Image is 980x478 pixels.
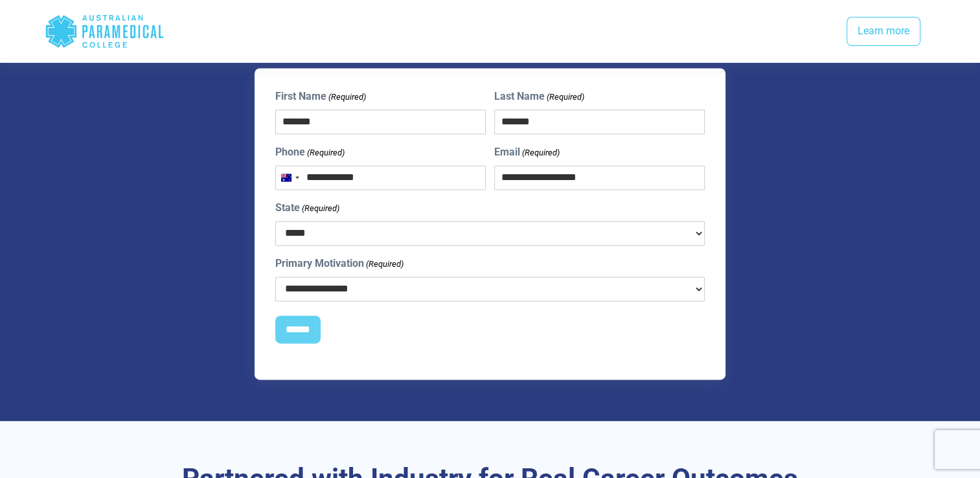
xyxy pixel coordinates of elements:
span: (Required) [521,146,560,159]
label: Phone [275,144,345,160]
button: Selected country [276,166,303,189]
span: (Required) [306,146,345,159]
label: First Name [275,89,366,104]
span: (Required) [327,91,366,104]
label: State [275,200,339,216]
span: (Required) [301,202,339,215]
label: Last Name [494,89,584,104]
span: (Required) [546,91,585,104]
a: Learn more [847,17,920,47]
span: (Required) [365,258,404,271]
div: Australian Paramedical College [45,10,165,52]
label: Email [494,144,560,160]
label: Primary Motivation [275,256,404,271]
